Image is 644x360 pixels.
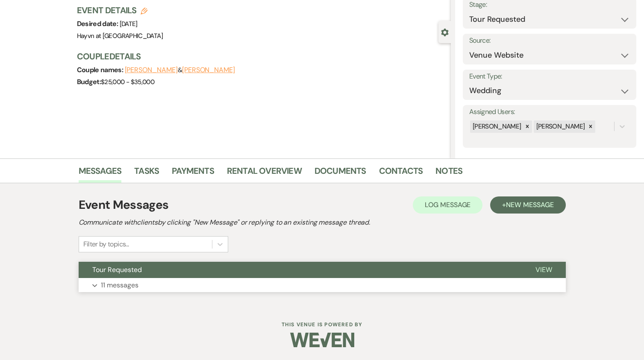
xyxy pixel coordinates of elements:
[79,278,566,293] button: 11 messages
[227,164,302,183] a: Rental Overview
[83,239,129,249] div: Filter by topics...
[182,67,235,73] button: [PERSON_NAME]
[425,200,471,209] span: Log Message
[79,217,566,228] h2: Communicate with clients by clicking "New Message" or replying to an existing message thread.
[522,262,566,278] button: View
[172,164,214,183] a: Payments
[413,196,482,214] button: Log Message
[506,200,553,209] span: New Message
[435,164,462,183] a: Notes
[77,77,101,86] span: Budget:
[535,265,552,274] span: View
[290,325,354,355] img: Weven Logo
[315,164,366,183] a: Documents
[101,78,154,86] span: $25,000 - $35,000
[470,120,523,133] div: [PERSON_NAME]
[490,196,565,214] button: +New Message
[534,120,586,133] div: [PERSON_NAME]
[77,32,163,40] span: Hayvn at [GEOGRAPHIC_DATA]
[79,164,122,183] a: Messages
[125,67,178,73] button: [PERSON_NAME]
[77,19,120,28] span: Desired date:
[469,35,630,47] label: Source:
[79,196,169,214] h1: Event Messages
[77,65,125,74] span: Couple names:
[379,164,423,183] a: Contacts
[92,265,142,274] span: Tour Requested
[77,4,163,16] h3: Event Details
[469,106,630,118] label: Assigned Users:
[101,280,138,291] p: 11 messages
[469,70,630,83] label: Event Type:
[441,28,449,36] button: Close lead details
[79,262,522,278] button: Tour Requested
[125,66,235,74] span: &
[120,20,138,28] span: [DATE]
[77,50,442,62] h3: Couple Details
[134,164,159,183] a: Tasks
